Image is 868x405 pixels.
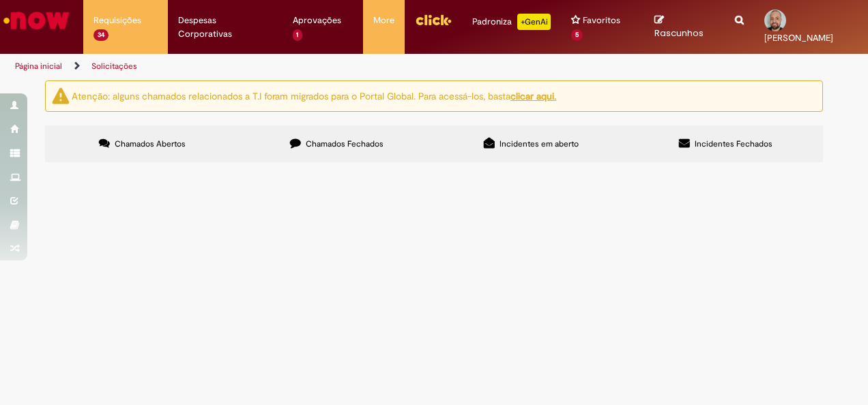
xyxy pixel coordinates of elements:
[93,29,108,41] span: 34
[93,14,141,27] span: Requisições
[571,29,583,41] span: 5
[373,14,394,27] span: More
[91,61,137,72] a: Solicitações
[15,61,62,72] a: Página inicial
[293,29,303,41] span: 1
[764,32,833,44] span: [PERSON_NAME]
[10,54,568,79] ul: Trilhas de página
[178,14,272,41] span: Despesas Corporativas
[472,14,551,30] div: Padroniza
[654,14,714,40] a: Rascunhos
[695,138,772,149] span: Incidentes Fechados
[72,90,556,102] ng-bind-html: Atenção: alguns chamados relacionados a T.I foram migrados para o Portal Global. Para acessá-los,...
[510,90,556,102] a: clicar aqui.
[415,10,452,30] img: click_logo_yellow_360x200.png
[1,7,72,34] img: ServiceNow
[500,138,579,149] span: Incidentes em aberto
[306,138,384,149] span: Chamados Fechados
[293,14,341,27] span: Aprovações
[583,14,620,27] span: Favoritos
[517,14,551,30] p: +GenAi
[654,27,704,40] span: Rascunhos
[115,138,186,149] span: Chamados Abertos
